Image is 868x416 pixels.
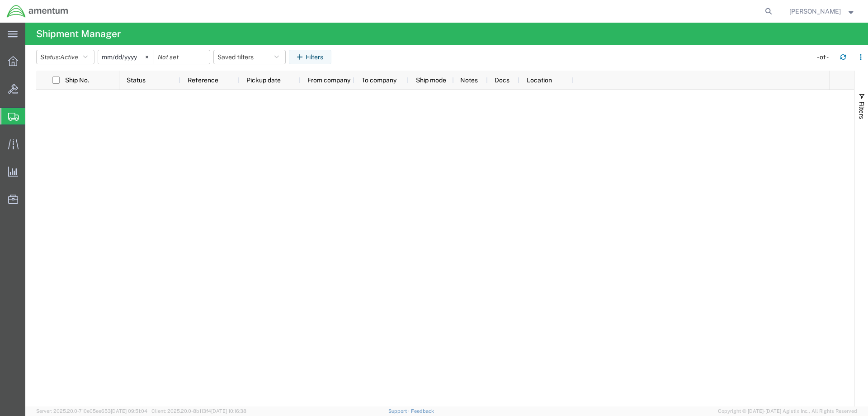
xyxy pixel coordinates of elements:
[65,77,89,84] span: Ship No.
[111,408,147,414] span: [DATE] 09:51:04
[246,77,281,84] span: Pickup date
[411,408,434,414] a: Feedback
[60,53,78,61] span: Active
[154,50,210,64] input: Not set
[307,77,350,84] span: From company
[127,77,146,84] span: Status
[289,50,331,64] button: Filters
[362,77,396,84] span: To company
[151,408,246,414] span: Client: 2025.20.0-8b113f4
[6,5,69,18] img: logo
[36,408,147,414] span: Server: 2025.20.0-710e05ee653
[789,6,841,16] span: Craig Mitchell
[213,50,286,64] button: Saved filters
[817,53,833,62] div: - of -
[789,6,856,17] button: [PERSON_NAME]
[460,77,478,84] span: Notes
[98,50,154,64] input: Not set
[36,50,94,64] button: Status:Active
[211,408,246,414] span: [DATE] 10:16:38
[416,77,446,84] span: Ship mode
[718,407,857,415] span: Copyright © [DATE]-[DATE] Agistix Inc., All Rights Reserved
[495,77,509,84] span: Docs
[388,408,411,414] a: Support
[527,77,552,84] span: Location
[188,77,218,84] span: Reference
[858,101,865,119] span: Filters
[36,23,121,45] h4: Shipment Manager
